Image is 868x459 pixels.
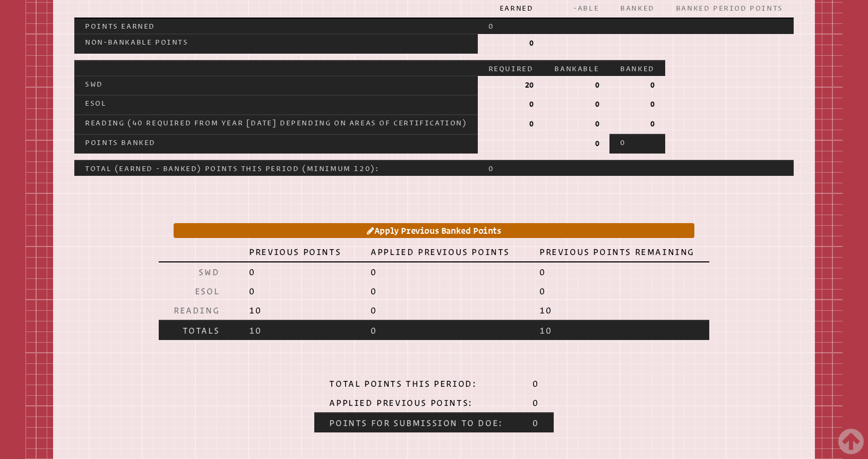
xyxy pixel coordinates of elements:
p: Banked [620,63,655,74]
p: Previous Points [249,246,341,257]
p: Points Earned [85,21,467,31]
p: Points Banked [85,137,467,148]
p: SWD [85,79,467,89]
p: 0 [371,325,510,336]
p: 10 [249,325,341,336]
p: 10 [249,305,341,316]
p: 0 [539,267,694,277]
p: 0 [532,397,539,408]
p: 0 [488,38,534,49]
p: Total Points this Period: [329,378,502,389]
p: 0 [620,119,655,130]
p: 0 [488,119,534,130]
p: 0 [554,119,599,130]
p: 0 [249,267,341,277]
p: Reading [174,305,219,316]
p: Applied Previous Points [371,246,510,257]
p: 0 [488,21,534,31]
p: 20 [488,80,534,91]
p: Previous Points Remaining [539,246,694,257]
p: ESOL [174,286,219,296]
p: SWD [174,267,219,277]
p: 0 [554,99,599,110]
p: Points for Submission to DoE: [329,418,502,428]
p: 10 [539,305,694,316]
p: Non-bankable Points [85,37,467,47]
p: 10 [539,325,694,336]
p: 0 [620,80,655,91]
a: Apply previous banked points [174,223,694,238]
p: 0 [539,286,694,296]
p: Reading (40 required from year [DATE] depending on Areas of Certification) [85,117,467,128]
p: 0 [371,286,510,296]
p: 0 [620,99,655,110]
p: 0 [554,80,599,91]
p: Totals [174,325,219,336]
p: Bankable [554,63,599,74]
p: 0 [532,378,539,389]
p: ESOL [85,98,467,108]
p: 0 [532,418,539,428]
p: 0 [488,163,655,174]
p: 0 [371,267,510,277]
p: Total (Earned - Banked) Points this Period (minimum 120): [85,163,467,174]
p: 0 [620,137,655,148]
p: 0 [371,305,510,316]
p: 0 [554,139,599,149]
p: Applied Previous Points: [329,397,502,408]
p: 0 [249,286,341,296]
p: 0 [488,99,534,110]
p: Required [488,63,534,74]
